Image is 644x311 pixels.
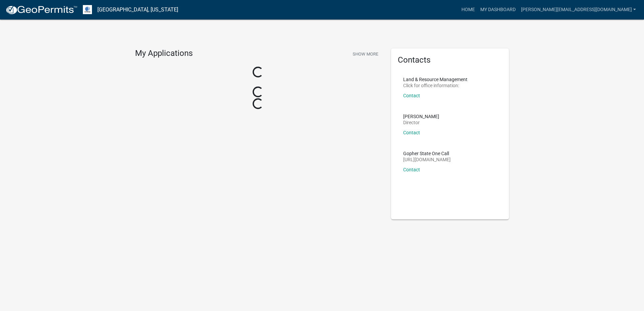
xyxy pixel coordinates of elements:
[403,120,439,125] p: Director
[403,114,439,119] p: [PERSON_NAME]
[97,4,178,15] a: [GEOGRAPHIC_DATA], [US_STATE]
[403,83,468,88] p: Click for office information:
[459,3,478,16] a: Home
[135,48,193,59] h4: My Applications
[350,48,381,60] button: Show More
[403,167,420,172] a: Contact
[403,130,420,135] a: Contact
[403,93,420,98] a: Contact
[478,3,518,16] a: My Dashboard
[403,151,451,156] p: Gopher State One Call
[518,3,639,16] a: [PERSON_NAME][EMAIL_ADDRESS][DOMAIN_NAME]
[403,77,468,82] p: Land & Resource Management
[398,55,502,65] h5: Contacts
[83,5,92,14] img: Otter Tail County, Minnesota
[403,157,451,162] p: [URL][DOMAIN_NAME]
